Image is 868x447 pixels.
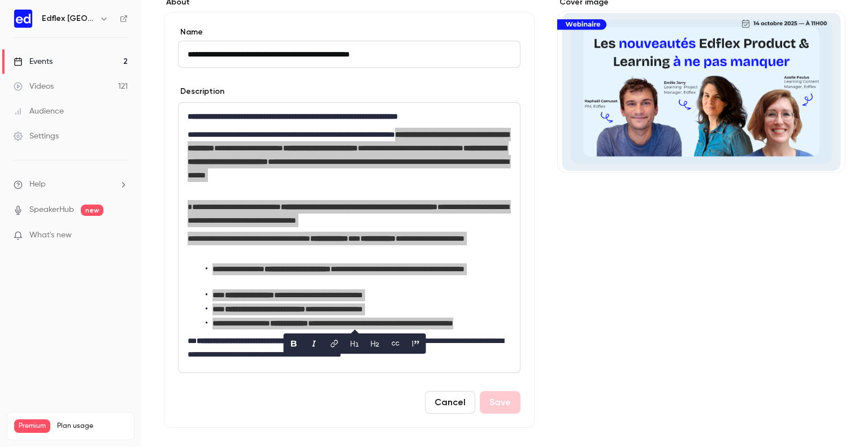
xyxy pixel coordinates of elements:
[14,131,59,142] div: Settings
[114,231,128,241] iframe: Noticeable Trigger
[14,81,54,92] div: Videos
[81,205,103,216] span: new
[425,391,475,414] button: Cancel
[178,27,520,38] label: Name
[57,422,127,431] span: Plan usage
[14,10,32,28] img: Edflex France
[285,335,303,353] button: bold
[178,102,520,373] section: description
[407,335,425,353] button: blockquote
[325,335,344,353] button: link
[305,335,323,353] button: italic
[14,56,53,67] div: Events
[29,179,46,190] span: Help
[178,86,224,97] label: Description
[29,204,74,216] a: SpeakerHub
[14,419,50,433] span: Premium
[42,13,95,24] h6: Edflex [GEOGRAPHIC_DATA]
[14,179,128,190] li: help-dropdown-opener
[14,106,64,117] div: Audience
[179,103,520,372] div: editor
[29,229,72,241] span: What's new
